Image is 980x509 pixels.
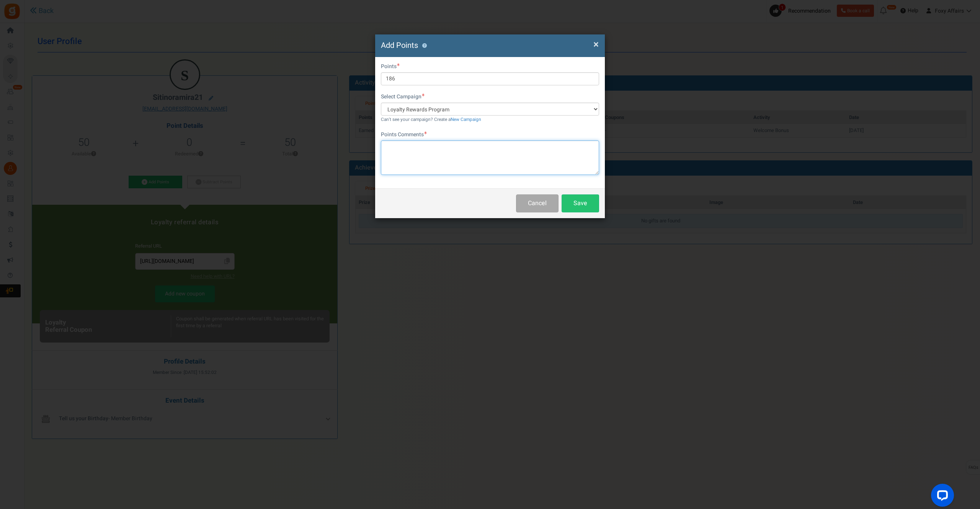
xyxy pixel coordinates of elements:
[381,63,400,70] label: Points
[381,116,481,123] small: Can't see your campaign? Create a
[381,40,418,51] span: Add Points
[593,37,599,52] span: ×
[562,194,599,212] button: Save
[451,116,481,123] a: New Campaign
[381,93,425,101] label: Select Campaign
[516,194,559,212] button: Cancel
[381,131,427,139] label: Points Comments
[422,43,427,48] button: ?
